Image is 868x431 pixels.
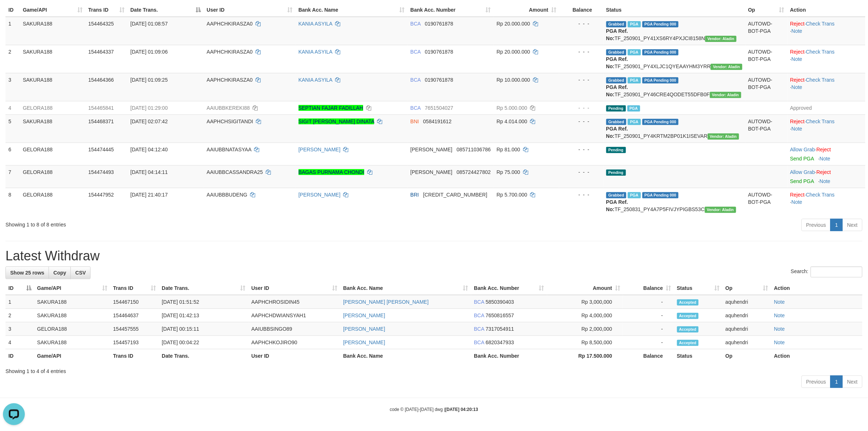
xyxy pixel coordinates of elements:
td: - [623,309,674,322]
td: AAIUBBSINGO89 [249,322,341,336]
span: BRI [410,192,419,198]
span: [DATE] 21:40:17 [130,192,168,198]
span: Rp 5.000.000 [497,105,527,111]
td: 154464637 [110,309,159,322]
span: Vendor URL: https://payment4.1velocity.biz [708,133,739,140]
span: 154464366 [88,77,114,83]
span: Vendor URL: https://payment4.1velocity.biz [711,64,742,70]
a: Previous [802,376,831,388]
td: 154457555 [110,322,159,336]
a: KANIA ASYILA [299,49,333,55]
span: AAIUBBNATASYAA [207,147,251,152]
small: code © [DATE]-[DATE] dwg | [390,407,478,412]
span: Pending [606,170,626,176]
span: Copy 7317054911 to clipboard [486,326,514,332]
b: PGA Ref. No: [606,84,628,97]
td: GELORA188 [20,101,85,114]
span: [DATE] 01:29:00 [130,105,168,111]
span: Marked by aquhendri [628,119,641,125]
th: Rp 17.500.000 [547,349,623,363]
span: Marked by aquhendri [628,77,641,84]
a: Reject [817,169,831,175]
span: BCA [410,105,420,111]
th: Date Trans.: activate to sort column ascending [159,281,248,295]
td: [DATE] 01:42:13 [159,309,248,322]
th: Status [674,349,723,363]
a: Note [792,84,803,90]
a: BAGAS PURNAMA CHONDI [299,169,364,175]
span: 154447952 [88,192,114,198]
span: BCA [410,21,420,27]
span: Accepted [677,299,699,306]
td: SAKURA188 [34,295,110,309]
a: Reject [790,77,805,83]
span: BCA [474,312,484,318]
a: Next [842,219,863,231]
td: 1 [5,17,20,45]
th: User ID: activate to sort column ascending [204,3,295,17]
span: Grabbed [606,49,627,55]
a: Note [774,326,785,332]
span: Copy 6820347933 to clipboard [486,339,514,345]
span: Copy 7651504027 to clipboard [425,105,453,111]
td: 2 [5,45,20,73]
b: PGA Ref. No: [606,126,628,139]
a: [PERSON_NAME] [299,192,341,198]
span: PGA Pending [642,77,679,84]
span: 154465841 [88,105,114,111]
span: PGA Pending [642,21,679,27]
td: TF_250901_PY4KRTM2BP01K1ISEVAR [603,114,745,143]
th: Balance: activate to sort column ascending [623,281,674,295]
td: SAKURA188 [34,336,110,349]
th: Game/API: activate to sort column ascending [34,281,110,295]
td: AAPHCHKOJIRO90 [249,336,341,349]
td: GELORA188 [34,322,110,336]
a: Reject [790,21,805,27]
td: Rp 2,000,000 [547,322,623,336]
a: 1 [830,219,843,231]
span: Pending [606,105,626,112]
td: 154467150 [110,295,159,309]
a: Note [792,56,803,62]
span: [DATE] 02:07:42 [130,119,168,124]
a: Check Trans [806,77,835,83]
td: · [787,165,865,188]
td: - [623,322,674,336]
a: [PERSON_NAME] [343,339,385,345]
td: · · [787,45,865,73]
th: Action [771,281,863,295]
th: Balance [559,3,603,17]
td: 3 [5,73,20,101]
td: AAPHCHROSIDIN45 [249,295,341,309]
a: Check Trans [806,119,835,124]
h1: Latest Withdraw [5,249,863,263]
span: BCA [474,299,484,305]
th: Bank Acc. Name: activate to sort column ascending [296,3,408,17]
th: Bank Acc. Number [471,349,547,363]
td: - [623,295,674,309]
th: Op [723,349,771,363]
td: · · [787,188,865,216]
a: Note [792,199,803,205]
td: 4 [5,101,20,114]
td: SAKURA188 [20,73,85,101]
span: BCA [410,77,420,83]
a: KANIA ASYILA [299,21,333,27]
span: Grabbed [606,21,627,27]
span: AAIUBBCASSANDRA25 [207,169,263,175]
span: Copy 7650816557 to clipboard [486,312,514,318]
a: Reject [790,192,805,198]
span: Rp 20.000.000 [497,49,530,55]
span: [DATE] 01:09:06 [130,49,168,55]
span: [DATE] 01:09:25 [130,77,168,83]
th: ID [5,349,34,363]
th: Amount: activate to sort column ascending [547,281,623,295]
span: 154464325 [88,21,114,27]
td: 2 [5,309,34,322]
td: GELORA188 [20,143,85,165]
td: aquhendri [723,322,771,336]
span: PGA Pending [642,49,679,55]
span: AAIUBBBUDENG [207,192,247,198]
td: TF_250831_PY4A7P5FIVJYPIGBS53C [603,188,745,216]
span: Accepted [677,340,699,346]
